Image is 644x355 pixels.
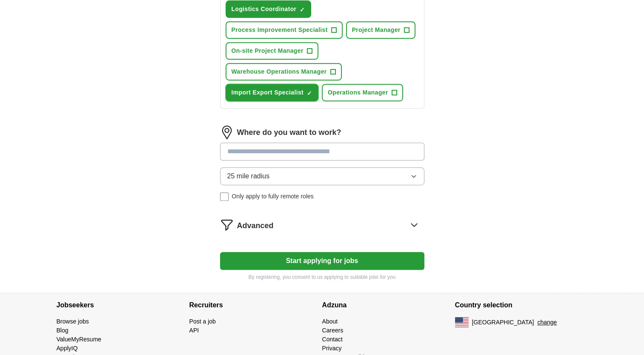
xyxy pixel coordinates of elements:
[537,318,557,327] button: change
[455,293,588,317] h4: Country selection
[322,336,343,343] a: Contact
[226,21,343,39] button: Process Improvement Specialist
[220,192,229,201] input: Only apply to fully remote roles
[220,126,234,139] img: location.png
[237,220,274,232] span: Advanced
[57,345,78,352] a: ApplyIQ
[472,318,534,327] span: [GEOGRAPHIC_DATA]
[232,67,327,76] span: Warehouse Operations Manager
[237,127,341,138] label: Where do you want to work?
[220,273,424,281] p: By registering, you consent to us applying to suitable jobs for you
[352,26,401,34] span: Project Manager
[300,6,305,13] span: ✓
[232,26,328,34] span: Process Improvement Specialist
[322,345,342,352] a: Privacy
[57,318,89,325] a: Browse jobs
[232,5,297,14] span: Logistics Coordinator
[455,317,469,327] img: US flag
[232,46,303,55] span: On-site Project Manager
[57,336,102,343] a: ValueMyResume
[227,171,270,181] span: 25 mile radius
[226,42,318,60] button: On-site Project Manager
[307,90,312,97] span: ✓
[328,88,388,97] span: Operations Manager
[220,252,424,270] button: Start applying for jobs
[232,192,314,201] span: Only apply to fully remote roles
[322,318,338,325] a: About
[226,63,342,80] button: Warehouse Operations Manager
[322,327,343,334] a: Careers
[57,327,69,334] a: Blog
[220,218,234,232] img: filter
[220,167,424,185] button: 25 mile radius
[226,0,312,18] button: Logistics Coordinator✓
[232,88,303,97] span: Import Export Specialist
[226,84,318,101] button: Import Export Specialist✓
[346,21,415,39] button: Project Manager
[322,84,403,101] button: Operations Manager
[189,327,199,334] a: API
[189,318,216,325] a: Post a job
